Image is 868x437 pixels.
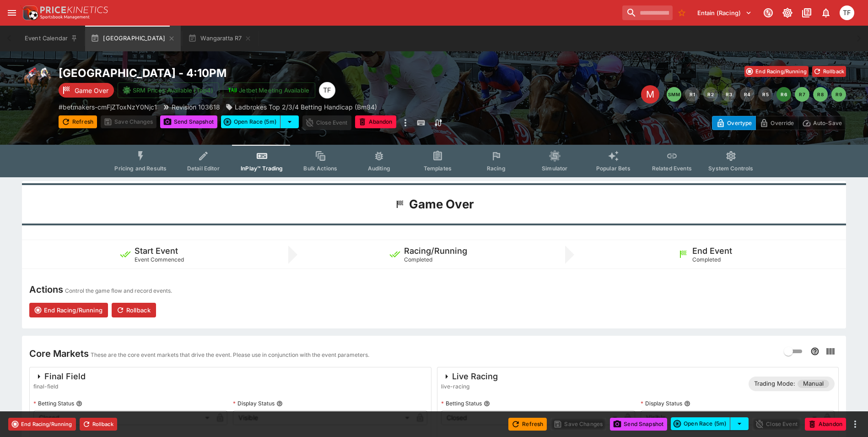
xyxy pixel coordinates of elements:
[542,165,567,172] span: Simulator
[813,87,828,102] button: R8
[65,286,172,295] p: Control the game flow and record events.
[712,116,846,130] div: Start From
[221,115,299,128] div: split button
[712,116,756,130] button: Overtype
[368,165,390,172] span: Auditing
[667,87,681,102] button: SMM
[91,350,369,360] p: These are the core event markets that drive the event. Please use in conjunction with the event p...
[667,87,846,102] nav: pagination navigation
[779,5,796,21] button: Toggle light/dark mode
[80,418,117,431] button: Rollback
[703,87,718,102] button: R2
[674,5,689,20] button: No Bookmarks
[280,115,299,128] button: select merge strategy
[114,165,167,172] span: Pricing and Results
[59,102,157,112] p: Copy To Clipboard
[795,87,809,102] button: R7
[740,87,755,102] button: R4
[596,165,631,172] span: Popular Bets
[118,82,219,98] button: SRM Prices Available (Top4)
[722,87,736,102] button: R3
[798,379,829,388] span: Manual
[135,256,184,263] span: Event Commenced
[508,418,547,431] button: Refresh
[400,115,411,130] button: more
[671,417,730,430] button: Open Race (5m)
[59,66,453,80] h2: Copy To Clipboard
[755,116,798,130] button: Override
[223,82,315,98] button: Jetbet Meeting Available
[221,115,280,128] button: Open Race (5m)
[818,5,834,21] button: Notifications
[404,246,467,256] h5: Racing/Running
[29,348,89,360] h4: Core Markets
[850,419,861,430] button: more
[730,417,749,430] button: select merge strategy
[641,85,659,104] div: Edit Meeting
[241,165,283,172] span: InPlay™ Trading
[424,165,452,172] span: Templates
[610,418,667,431] button: Send Snapshot
[484,400,490,407] button: Betting Status
[831,87,846,102] button: R9
[355,115,396,128] button: Abandon
[758,87,773,102] button: R5
[708,165,753,172] span: System Controls
[20,4,38,22] img: PriceKinetics Logo
[798,5,815,21] button: Documentation
[805,419,846,428] span: Mark an event as closed and abandoned.
[40,6,108,13] img: PriceKinetics
[404,256,432,263] span: Completed
[754,379,795,388] p: Trading Mode:
[760,5,776,21] button: Connected to PK
[684,400,690,407] button: Display Status
[776,87,791,102] button: R6
[276,400,283,407] button: Display Status
[798,116,846,130] button: Auto-Save
[172,102,220,112] p: Revision 103618
[441,399,482,407] p: Betting Status
[652,165,692,172] span: Related Events
[107,145,760,177] div: Event type filters
[33,371,86,382] div: Final Field
[8,418,76,431] button: End Racing/Running
[685,87,700,102] button: R1
[441,371,498,382] div: Live Racing
[355,117,396,126] span: Mark an event as closed and abandoned.
[727,118,752,128] p: Overtype
[75,86,108,95] p: Game Over
[29,303,108,317] button: End Racing/Running
[226,102,377,112] div: Ladbrokes Top 2/3/4 Betting Handicap (Bm84)
[29,284,63,295] h4: Actions
[76,400,82,407] button: Betting Status
[813,118,842,128] p: Auto-Save
[4,5,20,21] button: open drawer
[33,382,86,391] span: final-field
[771,118,794,128] p: Override
[812,66,846,77] button: Rollback
[22,66,51,95] img: horse_racing.png
[641,399,682,407] p: Display Status
[33,399,74,407] p: Betting Status
[692,256,721,263] span: Completed
[303,165,337,172] span: Bulk Actions
[235,102,377,112] p: Ladbrokes Top 2/3/4 Betting Handicap (Bm84)
[671,417,749,430] div: split button
[59,115,97,128] button: Refresh
[409,197,474,212] h1: Game Over
[692,246,732,256] h5: End Event
[487,165,506,172] span: Racing
[441,382,498,391] span: live-racing
[837,3,857,23] button: Tom Flynn
[187,165,220,172] span: Detail Editor
[805,418,846,431] button: Abandon
[622,5,673,20] input: search
[135,246,178,256] h5: Start Event
[233,399,275,407] p: Display Status
[692,5,757,20] button: Select Tenant
[19,26,83,51] button: Event Calendar
[319,82,335,98] div: Tom Flynn
[160,115,217,128] button: Send Snapshot
[112,303,156,317] button: Rollback
[183,26,257,51] button: Wangaratta R7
